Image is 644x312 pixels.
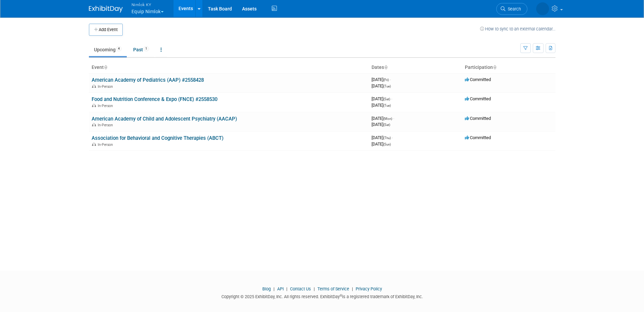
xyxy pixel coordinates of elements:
button: Add Event [89,24,123,36]
a: Sort by Participation Type [493,64,496,70]
a: Blog [262,286,271,291]
span: - [393,116,394,121]
span: In-Person [98,104,115,108]
span: | [312,286,316,291]
a: Upcoming4 [89,43,127,56]
sup: ® [340,294,342,297]
img: In-Person Event [92,142,96,146]
span: - [392,135,393,140]
span: [DATE] [372,103,391,108]
th: Event [89,62,369,73]
span: (Fri) [383,78,389,82]
img: Dana Carroll [536,2,549,15]
span: (Tue) [383,104,391,107]
span: (Mon) [383,117,392,121]
span: | [272,286,276,291]
a: Terms of Service [317,286,349,291]
span: In-Person [98,84,115,89]
th: Dates [369,62,462,73]
span: [DATE] [372,135,393,140]
a: American Academy of Child and Adolescent Psychiatry (AACAP) [92,116,237,122]
span: (Sun) [383,142,391,146]
a: Association for Behavioral and Cognitive Therapies (ABCT) [92,135,223,141]
span: Committed [465,96,491,101]
span: [DATE] [372,116,394,121]
a: Privacy Policy [356,286,382,291]
span: [DATE] [372,77,391,82]
span: [DATE] [372,83,391,88]
span: Nimlok KY [132,1,164,8]
a: Food and Nutrition Conference & Expo (FNCE) #2558530 [92,96,217,102]
a: Search [496,3,527,15]
a: Past1 [128,43,154,56]
span: (Sat) [383,97,390,101]
span: (Thu) [383,136,391,140]
a: Sort by Event Name [104,64,107,70]
img: In-Person Event [92,123,96,126]
span: In-Person [98,123,115,127]
span: In-Person [98,142,115,147]
span: | [285,286,289,291]
span: 1 [143,46,149,51]
span: (Sat) [383,123,390,127]
a: Sort by Start Date [384,64,387,70]
span: (Tue) [383,84,391,88]
a: American Academy of Pediatrics (AAP) #2558428 [92,77,204,83]
span: Committed [465,116,491,121]
img: In-Person Event [92,104,96,107]
th: Participation [462,62,555,73]
span: [DATE] [372,96,392,101]
span: [DATE] [372,141,391,147]
span: Committed [465,135,491,140]
span: Committed [465,77,491,82]
img: In-Person Event [92,84,96,88]
img: ExhibitDay [89,6,123,12]
a: Contact Us [290,286,311,291]
span: [DATE] [372,122,390,127]
span: Search [505,6,521,11]
span: | [350,286,355,291]
span: - [391,96,392,101]
span: - [390,77,391,82]
a: API [277,286,284,291]
span: 4 [116,46,122,51]
a: How to sync to an external calendar... [480,26,555,31]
